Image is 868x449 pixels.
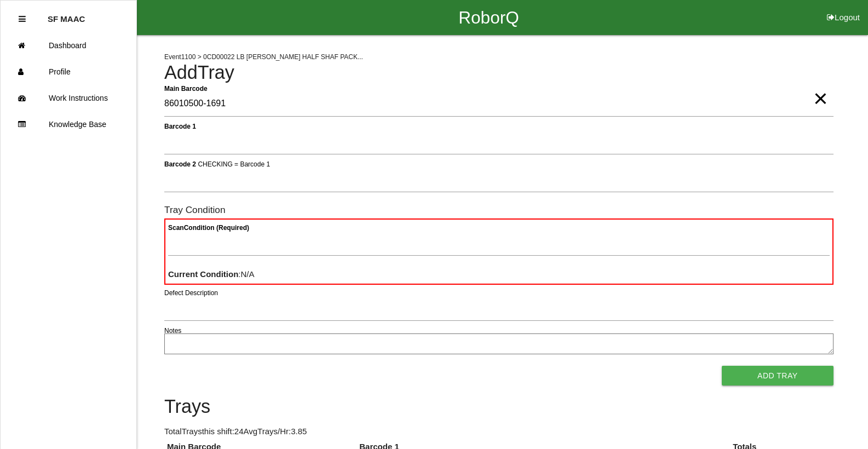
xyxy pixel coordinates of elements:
label: Defect Description [164,288,218,298]
span: : N/A [168,269,255,279]
label: Notes [164,326,181,336]
div: Close [19,6,26,32]
input: Required [164,91,833,117]
h4: Add Tray [164,62,833,83]
a: Profile [1,59,136,85]
a: Dashboard [1,32,136,59]
b: Barcode 2 [164,160,196,168]
button: Add Tray [722,366,833,385]
p: Total Trays this shift: 24 Avg Trays /Hr: 3.85 [164,425,833,438]
h4: Trays [164,396,833,417]
a: Knowledge Base [1,111,136,137]
span: Clear Input [813,77,827,99]
span: Event 1100 > 0CD00022 LB [PERSON_NAME] HALF SHAF PACK... [164,53,363,61]
p: SF MAAC [48,6,85,24]
span: CHECKING = Barcode 1 [198,160,270,168]
b: Main Barcode [164,84,208,92]
a: Work Instructions [1,85,136,111]
b: Current Condition [168,269,238,279]
h6: Tray Condition [164,205,833,215]
b: Barcode 1 [164,122,196,130]
b: Scan Condition (Required) [168,224,249,232]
